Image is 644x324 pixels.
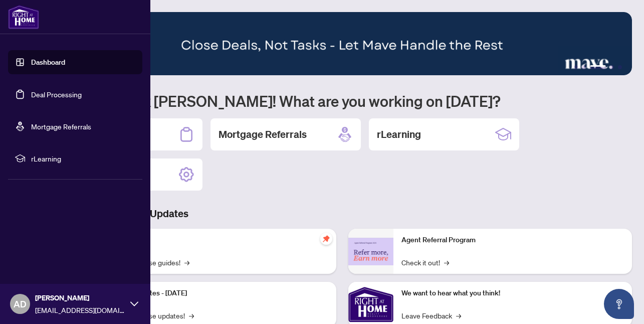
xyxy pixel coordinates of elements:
[35,304,125,315] span: [EMAIL_ADDRESS][DOMAIN_NAME]
[31,122,91,131] a: Mortgage Referrals
[456,310,461,321] span: →
[618,65,622,69] button: 5
[401,257,449,268] a: Check it out!→
[401,288,624,299] p: We want to hear what you think!
[604,289,634,319] button: Open asap
[348,238,393,265] img: Agent Referral Program
[582,65,586,69] button: 2
[320,233,332,245] span: pushpin
[610,65,614,69] button: 4
[35,292,125,303] span: [PERSON_NAME]
[52,207,632,221] h3: Brokerage & Industry Updates
[184,257,189,268] span: →
[444,257,449,268] span: →
[105,235,328,246] p: Self-Help
[31,153,135,164] span: rLearning
[105,288,328,299] p: Platform Updates - [DATE]
[14,297,27,311] span: AD
[31,58,65,67] a: Dashboard
[574,65,578,69] button: 1
[31,90,82,99] a: Deal Processing
[219,127,307,141] h2: Mortgage Referrals
[377,127,421,141] h2: rLearning
[8,5,39,29] img: logo
[590,65,606,69] button: 3
[52,12,632,75] img: Slide 2
[189,310,194,321] span: →
[401,235,624,246] p: Agent Referral Program
[52,91,632,110] h1: Welcome back [PERSON_NAME]! What are you working on [DATE]?
[401,310,461,321] a: Leave Feedback→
